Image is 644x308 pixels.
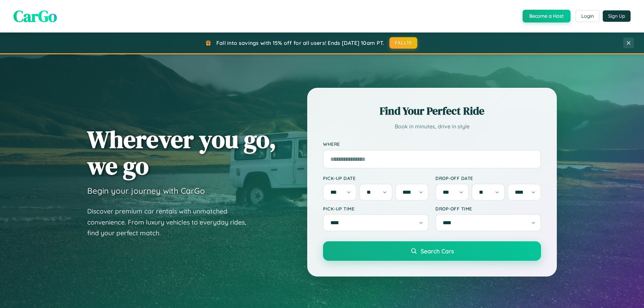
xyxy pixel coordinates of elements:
span: Search Cars [421,247,454,255]
h1: Wherever you go, we go [87,126,276,179]
label: Pick-up Time [323,206,429,211]
label: Pick-up Date [323,175,429,181]
h2: Find Your Perfect Ride [323,104,541,118]
label: Where [323,141,541,147]
label: Drop-off Time [435,206,541,211]
span: CarGo [13,5,57,27]
button: Search Cars [323,241,541,261]
button: Become a Host [523,10,571,22]
button: Sign Up [603,10,631,22]
button: FALL15 [389,37,418,49]
label: Drop-off Date [435,175,541,181]
button: Login [576,10,599,22]
p: Book in minutes, drive in style [323,122,541,131]
p: Discover premium car rentals with unmatched convenience. From luxury vehicles to everyday rides, ... [87,206,255,239]
span: Fall into savings with 15% off for all users! Ends [DATE] 10am PT. [216,40,384,46]
h3: Begin your journey with CarGo [87,186,205,196]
